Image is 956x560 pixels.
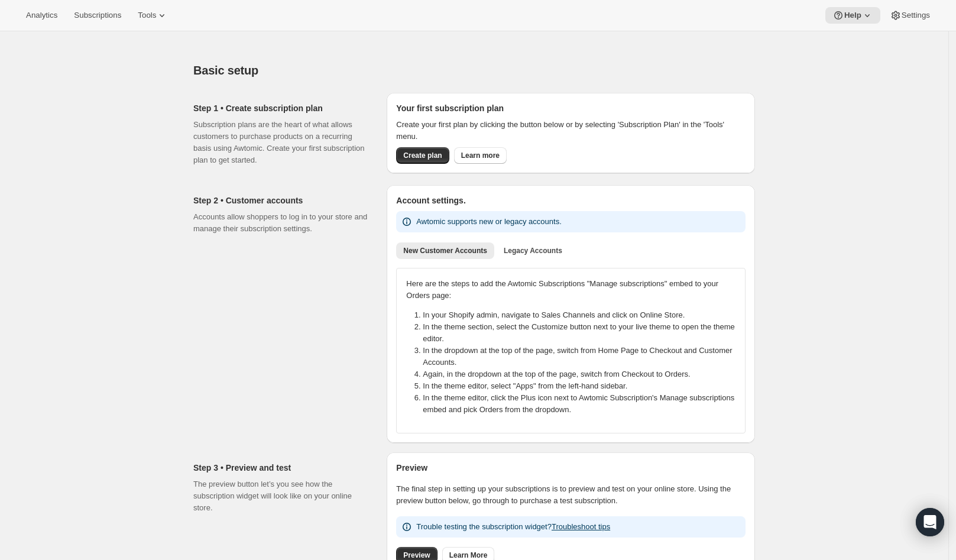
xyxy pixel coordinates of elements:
[67,7,128,24] button: Subscriptions
[461,151,500,160] span: Learn more
[396,462,746,474] h2: Preview
[497,242,569,259] button: Legacy Accounts
[449,551,488,560] span: Learn More
[396,119,746,143] p: Create your first plan by clicking the button below or by selecting 'Subscription Plan' in the 'T...
[403,151,442,160] span: Create plan
[131,7,175,24] button: Tools
[193,211,368,235] p: Accounts allow shoppers to log in to your store and manage their subscription settings.
[916,508,944,536] div: Open Intercom Messenger
[74,11,121,20] span: Subscriptions
[423,392,743,416] li: In the theme editor, click the Plus icon next to Awtomic Subscription's Manage subscriptions embe...
[416,216,561,228] p: Awtomic supports new or legacy accounts.
[19,7,64,24] button: Analytics
[193,64,258,77] span: Basic setup
[403,551,430,560] span: Preview
[26,11,57,20] span: Analytics
[396,147,449,164] button: Create plan
[193,195,368,206] h2: Step 2 • Customer accounts
[138,11,156,20] span: Tools
[423,345,743,368] li: In the dropdown at the top of the page, switch from Home Page to Checkout and Customer Accounts.
[396,195,746,206] h2: Account settings.
[416,521,610,533] p: Trouble testing the subscription widget?
[396,242,494,259] button: New Customer Accounts
[396,102,746,114] h2: Your first subscription plan
[454,147,507,164] a: Learn more
[883,7,937,24] button: Settings
[193,119,368,166] p: Subscription plans are the heart of what allows customers to purchase products on a recurring bas...
[406,278,735,302] p: Here are the steps to add the Awtomic Subscriptions "Manage subscriptions" embed to your Orders p...
[193,102,368,114] h2: Step 1 • Create subscription plan
[902,11,930,20] span: Settings
[504,246,562,255] span: Legacy Accounts
[403,246,487,255] span: New Customer Accounts
[396,483,746,507] p: The final step in setting up your subscriptions is to preview and test on your online store. Usin...
[844,11,861,20] span: Help
[193,462,368,474] h2: Step 3 • Preview and test
[193,478,368,514] p: The preview button let’s you see how the subscription widget will look like on your online store.
[552,522,610,531] a: Troubleshoot tips
[825,7,880,24] button: Help
[423,380,743,392] li: In the theme editor, select "Apps" from the left-hand sidebar.
[423,309,743,321] li: In your Shopify admin, navigate to Sales Channels and click on Online Store.
[423,321,743,345] li: In the theme section, select the Customize button next to your live theme to open the theme editor.
[423,368,743,380] li: Again, in the dropdown at the top of the page, switch from Checkout to Orders.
